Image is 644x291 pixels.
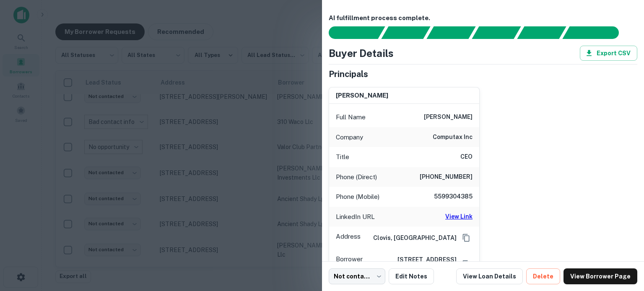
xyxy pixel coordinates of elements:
[460,152,473,162] h6: CEO
[336,232,361,244] p: Address
[445,212,473,221] h6: View Link
[329,268,385,284] div: Not contacted
[517,26,566,39] div: Principals found, still searching for contact information. This may take time...
[420,172,473,182] h6: [PHONE_NUMBER]
[389,268,434,284] button: Edit Notes
[336,192,379,202] p: Phone (Mobile)
[563,268,637,284] a: View Borrower Page
[336,152,349,162] p: Title
[329,68,368,80] h5: Principals
[336,212,375,222] p: LinkedIn URL
[422,192,473,202] h6: 5599304385
[336,172,377,182] p: Phone (Direct)
[580,46,637,61] button: Export CSV
[456,268,523,284] a: View Loan Details
[336,112,366,122] p: Full Name
[329,13,637,23] h6: AI fulfillment process complete.
[366,233,457,242] h6: Clovis, [GEOGRAPHIC_DATA]
[336,254,374,274] p: Borrower Address
[460,232,473,244] button: Copy Address
[378,255,457,273] a: [STREET_ADDRESS][PERSON_NAME]
[526,268,560,284] button: Delete
[381,26,430,39] div: Your request is received and processing...
[602,224,644,264] iframe: Chat Widget
[329,46,394,61] h4: Buyer Details
[336,132,363,142] p: Company
[319,26,382,39] div: Sending borrower request to AI...
[563,26,629,39] div: AI fulfillment process complete.
[433,132,473,142] h6: computax inc
[445,212,473,222] a: View Link
[336,91,388,100] h6: [PERSON_NAME]
[460,258,473,270] button: Copy Address
[472,26,521,39] div: Principals found, AI now looking for contact information...
[426,26,475,39] div: Documents found, AI parsing details...
[424,112,473,122] h6: [PERSON_NAME]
